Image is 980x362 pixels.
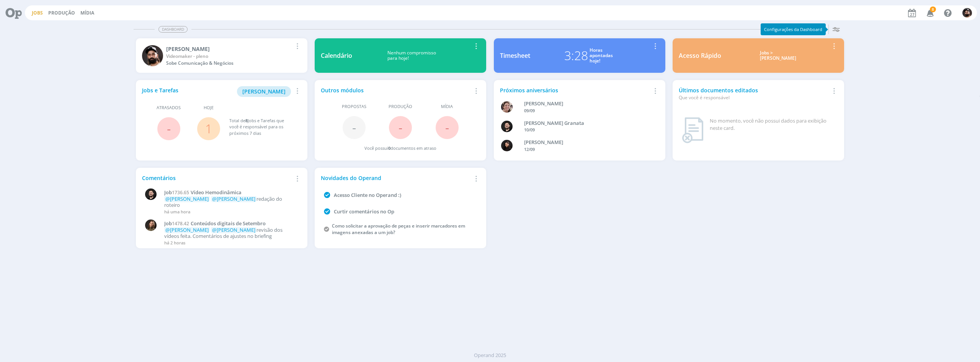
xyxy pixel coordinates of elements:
span: 1736.65 [172,189,189,196]
span: Mídia [441,103,453,110]
span: @[PERSON_NAME] [165,195,209,202]
span: 8 [930,7,936,12]
span: 09/09 [524,108,535,113]
a: 1 [205,120,212,137]
span: Vídeo Hemodinâmica [191,189,242,196]
a: Mídia [80,10,94,16]
span: Hoje [204,105,214,111]
button: Produção [46,10,77,16]
span: há 2 horas [164,240,185,246]
div: Bruno Gassen [166,45,292,53]
a: Jobs [32,10,43,16]
button: Mídia [78,10,96,16]
button: Jobs [29,10,45,16]
span: 8 [245,118,248,123]
span: 1478.42 [172,220,189,227]
a: Como solicitar a aprovação de peças e inserir marcadores em imagens anexadas a um job? [332,223,465,236]
div: Calendário [321,51,352,60]
img: L [501,140,513,151]
span: Produção [389,103,412,110]
img: J [145,219,157,231]
button: [PERSON_NAME] [237,86,291,97]
span: 12/09 [524,146,535,152]
a: Job1736.65Vídeo Hemodinâmica [164,190,297,196]
a: Produção [48,10,75,16]
div: Horas apontadas hoje! [590,48,613,64]
img: B [962,8,972,18]
div: No momento, você não possui dados para exibição neste card. [710,117,835,132]
a: Curtir comentários no Op [334,208,394,215]
span: 0 [388,145,390,151]
a: Job1478.42Conteúdos digitais de Setembro [164,221,297,227]
img: B [501,121,513,132]
div: Aline Beatriz Jackisch [524,100,647,108]
span: @[PERSON_NAME] [212,226,255,233]
button: B [962,6,972,20]
img: B [142,45,163,66]
img: A [501,101,513,113]
div: Você possui documentos em atraso [364,145,436,152]
div: Sobe Comunicação & Negócios [166,60,292,67]
div: Luana da Silva de Andrade [524,139,647,146]
span: - [167,120,171,137]
a: [PERSON_NAME] [237,87,291,95]
p: redação do roteiro [164,196,297,208]
a: B[PERSON_NAME]Videomaker - plenoSobe Comunicação & Negócios [136,38,307,73]
span: Atrasados [157,105,181,111]
div: Total de Jobs e Tarefas que você é responsável para os próximos 7 dias [229,118,294,137]
div: 3:28 [564,46,588,65]
span: - [352,119,356,136]
div: Acesso Rápido [679,51,721,60]
a: Timesheet3:28Horasapontadashoje! [494,38,665,73]
div: Outros módulos [321,86,471,94]
button: 8 [922,6,938,20]
img: B [145,188,157,200]
span: [PERSON_NAME] [242,88,286,95]
span: @[PERSON_NAME] [165,226,209,233]
span: há uma hora [164,209,190,215]
img: dashboard_not_found.png [682,117,704,143]
span: 10/09 [524,127,535,133]
span: Dashboard [158,26,188,33]
div: Jobs > [PERSON_NAME] [727,50,829,61]
div: Novidades do Operand [321,174,471,182]
div: Timesheet [500,51,530,60]
p: revisão dos vídeos feita. Comentários de ajustes no briefing [164,227,297,239]
span: @[PERSON_NAME] [212,195,255,202]
div: Nenhum compromisso para hoje! [352,50,471,61]
div: Últimos documentos editados [679,86,829,101]
span: Propostas [342,103,366,110]
a: Acesso Cliente no Operand :) [334,192,401,198]
span: - [445,119,449,136]
div: Videomaker - pleno [166,53,292,60]
div: Configurações da Dashboard [761,23,826,35]
div: Que você é responsável [679,94,829,101]
span: - [399,119,402,136]
div: Jobs e Tarefas [142,86,292,97]
div: Bruno Corralo Granata [524,120,647,127]
div: Comentários [142,174,292,182]
span: Conteúdos digitais de Setembro [191,220,266,227]
div: Próximos aniversários [500,86,650,94]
